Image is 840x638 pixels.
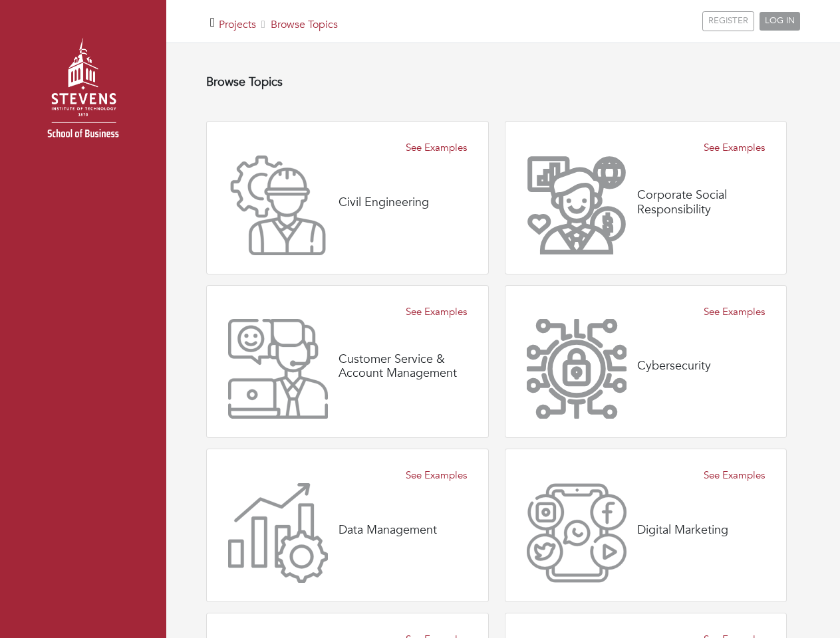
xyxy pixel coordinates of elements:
[339,352,467,381] h4: Customer Service & Account Management
[637,523,728,538] h4: Digital Marketing
[637,359,711,373] h4: Cybersecurity
[704,468,765,483] a: See Examples
[702,11,754,31] a: REGISTER
[406,140,467,156] a: See Examples
[206,75,787,90] h4: Browse Topics
[406,468,467,483] a: See Examples
[406,304,467,320] a: See Examples
[339,195,429,210] h4: Civil Engineering
[704,304,765,320] a: See Examples
[637,188,766,217] h4: Corporate Social Responsibility
[760,12,800,31] a: LOG IN
[271,17,338,32] a: Browse Topics
[13,23,153,163] img: stevens_logo.png
[219,17,256,32] a: Projects
[704,140,765,156] a: See Examples
[339,523,437,538] h4: Data Management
